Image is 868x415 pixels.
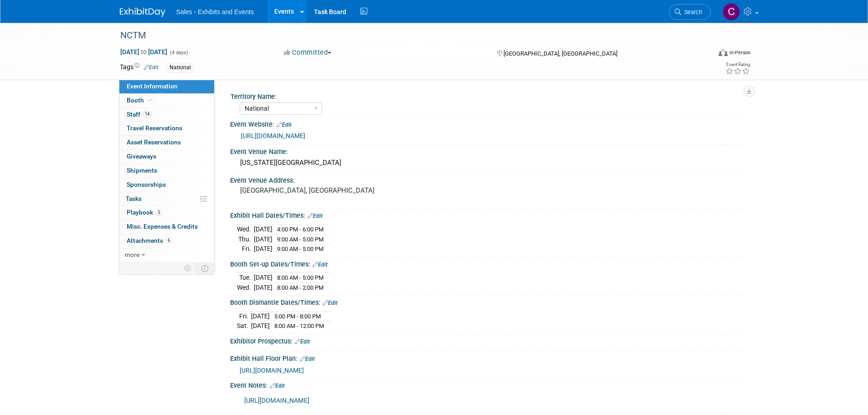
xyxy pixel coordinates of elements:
[277,274,324,281] span: 8:00 AM - 5:00 PM
[230,145,749,156] div: Event Venue Name:
[119,94,214,108] a: Booth
[127,111,152,118] span: Staff
[230,209,749,220] div: Exhibit Hall Dates/Times:
[240,367,304,374] a: [URL][DOMAIN_NAME]
[119,206,214,220] a: Playbook3
[127,237,172,244] span: Attachments
[237,224,254,234] td: Wed.
[308,213,323,219] a: Edit
[119,234,214,248] a: Attachments6
[669,4,711,20] a: Search
[155,209,162,216] span: 3
[230,118,749,129] div: Event Website:
[230,174,749,185] div: Event Venue Address:
[144,64,159,71] a: Edit
[127,209,162,216] span: Playbook
[503,50,617,57] span: [GEOGRAPHIC_DATA], [GEOGRAPHIC_DATA]
[254,273,272,283] td: [DATE]
[230,352,749,364] div: Exhibit Hall Floor Plan:
[254,224,272,234] td: [DATE]
[127,153,156,160] span: Giveaways
[657,47,751,61] div: Event Format
[277,226,324,233] span: 4:00 PM - 6:00 PM
[230,296,749,307] div: Booth Dismantle Dates/Times:
[127,167,157,174] span: Shipments
[126,195,142,202] span: Tasks
[119,108,214,122] a: Staff14
[237,311,251,321] td: Fri.
[251,321,270,331] td: [DATE]
[125,251,139,258] span: more
[254,234,272,244] td: [DATE]
[270,383,285,389] a: Edit
[277,284,324,291] span: 8:00 AM - 2:00 PM
[281,48,335,57] button: Committed
[274,323,324,329] span: 8:00 AM - 12:00 PM
[274,313,321,320] span: 5:00 PM - 8:00 PM
[729,49,750,56] div: In-Person
[240,186,436,195] pre: [GEOGRAPHIC_DATA], [GEOGRAPHIC_DATA]
[119,178,214,192] a: Sponsorships
[120,62,159,73] td: Tags
[237,234,254,244] td: Thu.
[169,50,188,56] span: (4 days)
[313,261,328,268] a: Edit
[295,338,310,345] a: Edit
[127,124,182,132] span: Travel Reservations
[241,132,305,139] a: [URL][DOMAIN_NAME]
[139,48,148,56] span: to
[231,90,745,101] div: Territory Name:
[723,3,740,20] img: Courtney Woodberry
[681,9,702,15] span: Search
[719,49,728,56] img: Format-Inperson.png
[127,82,178,90] span: Event Information
[165,237,172,244] span: 6
[119,80,214,93] a: Event Information
[119,248,214,262] a: more
[119,220,214,234] a: Misc. Expenses & Credits
[119,122,214,135] a: Travel Reservations
[251,311,270,321] td: [DATE]
[244,397,309,405] a: [URL][DOMAIN_NAME]
[277,122,292,128] a: Edit
[120,8,165,17] img: ExhibitDay
[254,244,272,254] td: [DATE]
[143,111,152,118] span: 14
[127,223,198,230] span: Misc. Expenses & Credits
[148,97,153,102] i: Booth reservation complete
[127,138,181,146] span: Asset Reservations
[230,257,749,269] div: Booth Set-up Dates/Times:
[323,300,338,306] a: Edit
[254,282,272,292] td: [DATE]
[119,164,214,178] a: Shipments
[300,356,315,362] a: Edit
[230,334,749,346] div: Exhibitor Prospectus:
[195,262,214,274] td: Toggle Event Tabs
[176,8,254,15] span: Sales - Exhibits and Events
[237,244,254,254] td: Fri.
[119,150,214,164] a: Giveaways
[119,192,214,206] a: Tasks
[117,27,697,44] div: NCTM
[120,48,168,56] span: [DATE] [DATE]
[237,282,254,292] td: Wed.
[237,273,254,283] td: Tue.
[127,97,154,104] span: Booth
[180,262,196,274] td: Personalize Event Tab Strip
[230,379,749,390] div: Event Notes:
[167,63,194,72] div: National
[277,236,324,243] span: 9:00 AM - 5:00 PM
[237,321,251,331] td: Sat.
[725,62,750,67] div: Event Rating
[119,136,214,149] a: Asset Reservations
[237,156,742,170] div: [US_STATE][GEOGRAPHIC_DATA]
[277,246,324,252] span: 9:00 AM - 5:00 PM
[127,181,166,188] span: Sponsorships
